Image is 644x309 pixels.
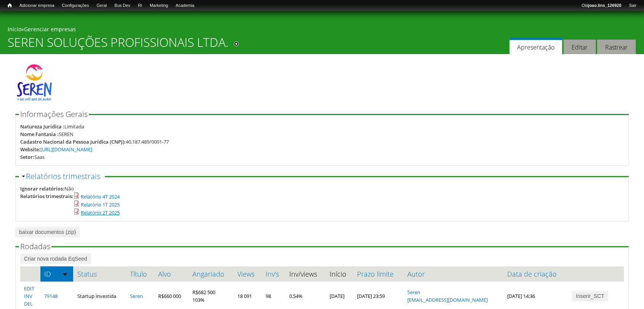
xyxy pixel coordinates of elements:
[237,270,258,278] a: Views
[507,270,564,278] a: Data de criação
[26,171,100,181] a: Relatórios trimestrais
[8,26,636,35] div: »
[15,227,80,237] a: baixar documentos (zip)
[8,26,21,33] a: Início
[20,146,40,153] div: Website:
[126,138,169,146] div: 40.187.489/0001-77
[330,293,344,299] span: [DATE]
[20,123,64,130] div: Natureza Jurídica :
[134,2,146,10] a: RI
[8,35,229,54] h1: SEREN SOLUÇÕES PROFISSIONAIS LTDA.
[158,270,185,278] a: Alvo
[20,153,34,161] div: Setor:
[8,3,12,8] span: Início
[146,2,172,10] a: Marketing
[62,271,67,276] img: ordem crescente
[20,138,126,146] div: Cadastro Nacional da Pessoa Jurídica (CNPJ):
[16,2,58,10] a: Adicionar empresa
[58,2,93,10] a: Configurações
[40,146,92,153] a: [URL][DOMAIN_NAME]
[81,201,120,208] a: Relatório 1T 2025
[407,270,500,278] a: Autor
[357,270,400,278] a: Prazo limite
[74,200,80,207] img: application/pdf
[130,293,143,299] a: Seren
[59,130,74,138] div: SEREN
[20,185,64,192] div: Ignorar relatórios:
[20,130,59,138] div: Nome Fantasia :
[572,291,608,301] a: Inserir_SCT
[130,270,151,278] a: Título
[588,3,621,8] strong: joao.lins_126920
[64,185,74,192] div: Não
[74,208,80,215] img: application/pdf
[20,253,91,264] a: Criar nova rodada EqSeed
[24,293,32,299] a: INV
[111,2,134,10] a: Bus Dev
[81,193,120,200] a: Relatório 4T 2024
[44,293,58,299] a: 79148
[44,270,69,278] a: ID
[20,109,88,119] span: Informações Gerais
[20,241,50,251] span: Rodadas
[74,192,80,199] img: application/pdf
[597,40,636,54] a: Rastrear
[509,38,562,54] a: Apresentação
[24,285,34,292] a: EDIT
[24,300,33,307] a: DEL
[24,26,76,33] a: Gerenciar empresas
[93,2,111,10] a: Geral
[266,270,282,278] a: Inv's
[77,270,122,278] a: Status
[564,40,596,54] a: Editar
[407,289,420,296] a: Seren
[34,153,45,161] div: Saas
[357,293,385,299] span: [DATE] 23:59
[172,2,198,10] a: Academia
[326,266,354,282] th: Início
[4,2,16,9] a: Início
[192,270,230,278] a: Angariado
[81,209,120,216] a: Relatório 2T 2025
[407,296,488,303] a: [EMAIL_ADDRESS][DOMAIN_NAME]
[64,123,84,130] div: Limitada
[20,192,74,200] div: Relatórios trimestrais:
[578,2,625,10] a: Olájoao.lins_126920
[625,2,640,10] a: Sair
[285,266,325,282] th: Inv/views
